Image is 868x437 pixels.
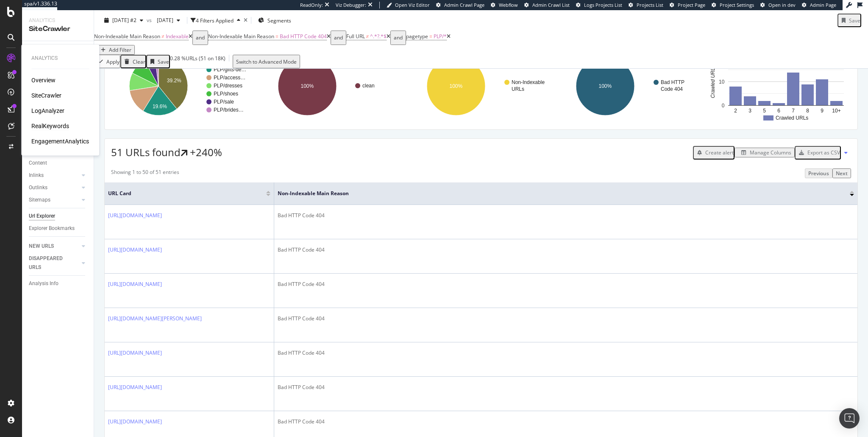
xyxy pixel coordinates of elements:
span: = [429,33,432,40]
span: Non-Indexable Main Reason [278,190,837,197]
div: Analytics [29,17,87,24]
div: Save [849,17,860,24]
span: Open Viz Editor [395,2,430,8]
div: NEW URLS [29,242,54,251]
a: Logs Projects List [576,2,622,8]
svg: A chart. [260,49,403,123]
div: Viz Debugger: [336,2,366,8]
span: Admin Crawl Page [444,2,484,8]
span: Open in dev [768,2,796,8]
div: A chart. [558,49,702,123]
text: 19.6% [153,104,167,109]
span: Project Settings [720,2,754,8]
a: EngagementAnalytics [31,137,89,146]
text: 39.2% [167,78,181,84]
a: Analysis Info [29,279,88,288]
div: RealKeywords [31,122,69,130]
div: Bad HTTP Code 404 [278,212,854,219]
a: Explorer Bookmarks [29,224,88,233]
div: Bad HTTP Code 404 [278,246,854,254]
text: 10 [719,79,725,85]
div: 4 Filters Applied [196,17,234,24]
a: Project Page [670,2,705,8]
div: Create alert [705,149,734,156]
a: Content [29,159,88,168]
text: 7 [792,108,795,114]
div: times [244,18,248,23]
a: Admin Crawl List [524,2,570,8]
a: Open in dev [760,2,796,8]
div: Next [836,170,848,177]
button: [DATE] #2 [101,14,147,27]
button: Next [832,168,851,178]
text: 100% [301,84,314,90]
span: 51 URLs found [111,146,181,160]
button: Segments [255,14,295,27]
button: Clear [120,55,146,68]
a: NEW URLS [29,242,79,251]
span: Non-Indexable Main Reason [208,33,274,40]
button: and [192,31,208,45]
span: PLP/* [434,33,447,40]
div: Export as CSV [807,149,840,156]
div: Bad HTTP Code 404 [278,418,854,426]
svg: A chart. [707,49,851,123]
button: Switch to Advanced Mode [233,55,300,68]
a: DISAPPEARED URLS [29,254,79,272]
span: Project Page [678,2,705,8]
span: = [275,33,278,40]
a: SiteCrawler [31,91,61,100]
a: Project Settings [712,2,754,8]
div: Bad HTTP Code 404 [278,384,854,391]
a: [URL][DOMAIN_NAME] [108,384,162,391]
a: Admin Page [802,2,836,8]
text: 2 [734,108,737,114]
span: Admin Page [810,2,836,8]
button: Save [146,55,170,68]
div: Clear [133,58,145,65]
div: Bad HTTP Code 404 [278,349,854,357]
text: 10+ [832,108,840,114]
button: Export as CSV [795,146,841,160]
button: and [390,31,406,45]
div: Outlinks [29,183,47,192]
span: Admin Crawl List [532,2,570,8]
text: 100% [598,84,612,90]
span: Projects List [637,2,663,8]
span: Logs Projects List [584,2,622,8]
span: 2025 Aug. 26th #2 [112,17,136,24]
span: 2025 May. 14th [153,17,173,24]
div: Add Filter [109,46,131,53]
text: 5 [763,108,766,114]
a: [URL][DOMAIN_NAME] [108,280,162,288]
text: Crawled URLs [776,115,808,121]
text: PLP/dresses [214,83,242,89]
a: LogAnalyzer [31,106,64,115]
a: Overview [31,76,56,84]
div: Content [29,159,47,168]
div: Apply [106,58,120,65]
button: Previous [805,168,832,178]
svg: A chart. [409,49,553,123]
svg: A chart. [111,49,255,123]
div: Manage Columns [750,149,791,156]
button: and [331,31,346,45]
a: Sitemaps [29,196,79,204]
button: Manage Columns [734,148,795,157]
span: pagetype [406,33,428,40]
span: URL Card [108,190,264,197]
a: Outlinks [29,183,79,192]
a: [URL][DOMAIN_NAME] [108,212,162,219]
div: and [334,32,343,44]
button: Save [837,14,861,27]
text: PLP/access… [214,75,245,81]
span: ≠ [366,33,369,40]
text: 100% [450,84,463,90]
text: Bad HTTP [661,80,684,86]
